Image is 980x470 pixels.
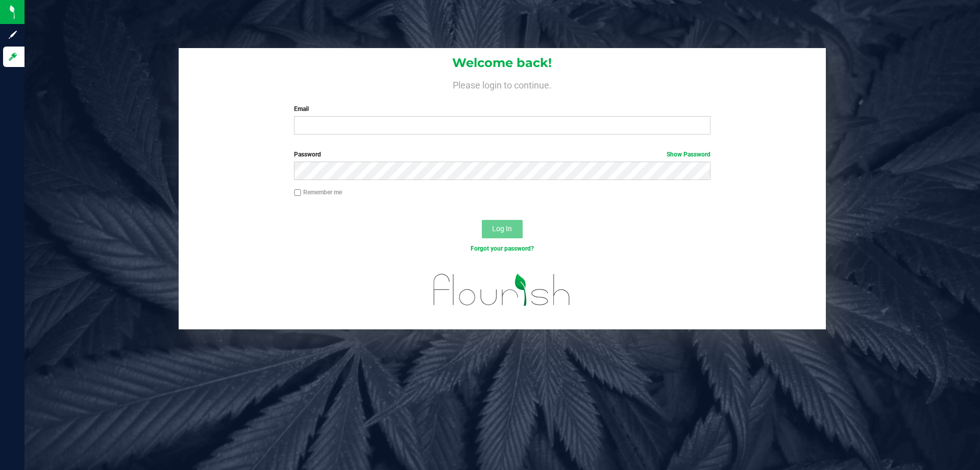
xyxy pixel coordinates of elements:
[294,151,321,158] span: Password
[179,78,826,90] h4: Please login to continue.
[667,151,710,158] a: Show Password
[482,220,523,238] button: Log In
[421,264,583,316] img: flourish_logo.svg
[179,56,826,70] h1: Welcome back!
[294,104,710,114] label: Email
[492,225,512,233] span: Log In
[8,52,18,62] inline-svg: Log in
[294,188,342,197] label: Remember me
[471,245,534,252] a: Forgot your password?
[294,189,301,196] input: Remember me
[8,30,18,40] inline-svg: Sign up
